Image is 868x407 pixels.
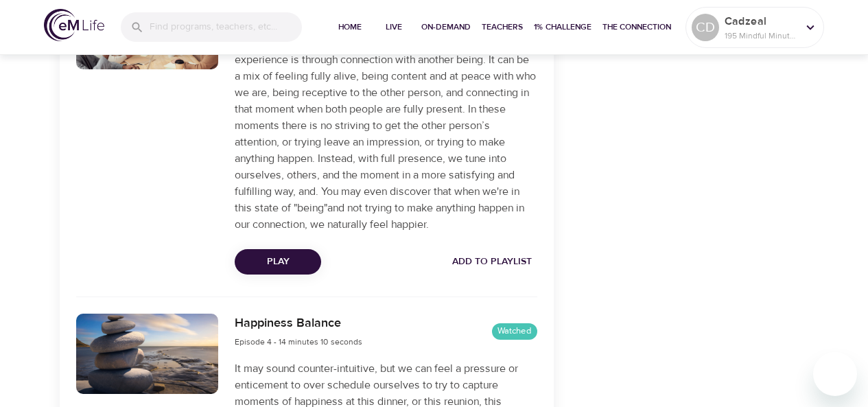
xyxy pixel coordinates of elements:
[725,13,797,30] p: Cadzeal
[246,253,310,270] span: Play
[235,336,362,347] span: Episode 4 - 14 minutes 10 seconds
[235,35,537,233] p: One of our greatest sources of joy and happiness we can experience is through connection with ano...
[813,352,857,396] iframe: Button to launch messaging window
[452,253,532,270] span: Add to Playlist
[421,20,471,34] span: On-Demand
[534,20,591,34] span: 1% Challenge
[602,20,671,34] span: The Connection
[377,20,410,34] span: Live
[447,249,537,275] button: Add to Playlist
[492,325,537,338] span: Watched
[333,20,366,34] span: Home
[692,14,719,41] div: CD
[235,249,321,275] button: Play
[725,30,797,42] p: 195 Mindful Minutes
[150,12,302,42] input: Find programs, teachers, etc...
[44,9,104,41] img: logo
[235,314,362,334] h6: Happiness Balance
[482,20,523,34] span: Teachers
